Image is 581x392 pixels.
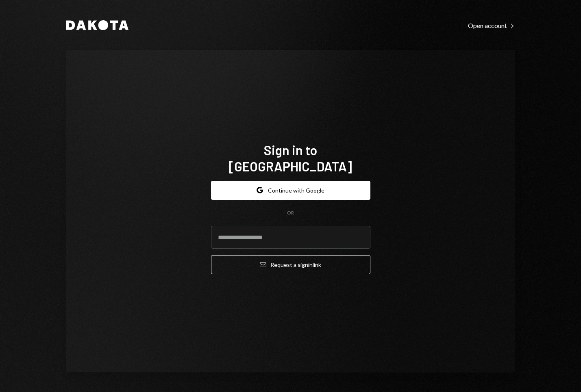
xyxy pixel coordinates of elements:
[468,21,515,30] a: Open account
[468,22,515,30] div: Open account
[211,142,370,174] h1: Sign in to [GEOGRAPHIC_DATA]
[211,255,370,274] button: Request a signinlink
[211,181,370,200] button: Continue with Google
[287,210,294,217] div: OR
